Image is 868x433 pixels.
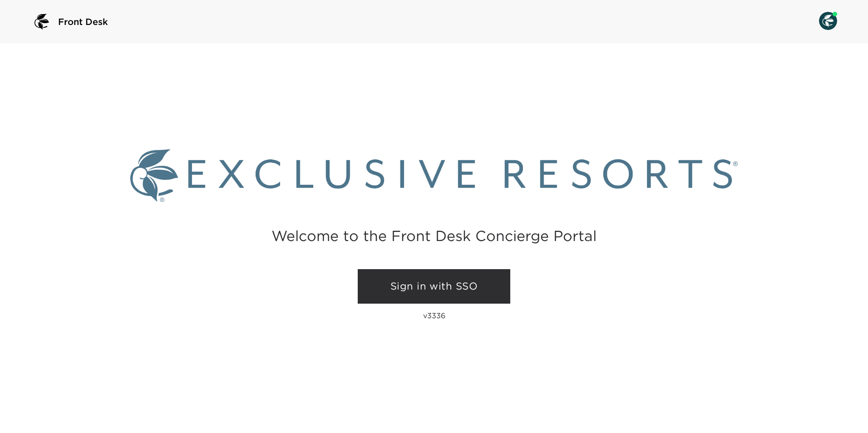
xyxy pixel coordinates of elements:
[58,15,108,28] span: Front Desk
[271,229,597,243] h2: Welcome to the Front Desk Concierge Portal
[819,12,837,30] img: User
[423,311,445,320] p: v3336
[130,149,738,202] img: Exclusive Resorts logo
[31,11,53,33] img: logo
[358,269,510,304] a: Sign in with SSO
